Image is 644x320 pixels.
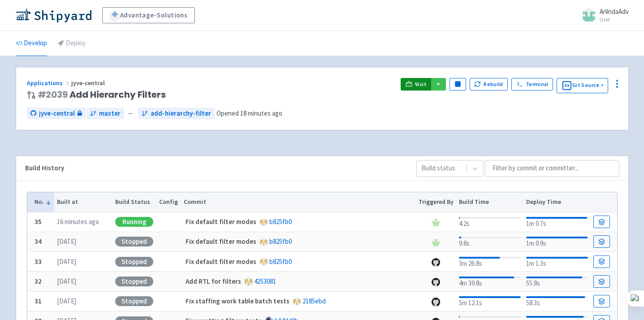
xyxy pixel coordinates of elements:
[254,277,276,285] a: 4253081
[115,237,153,246] div: Stopped
[57,257,76,266] time: [DATE]
[38,90,166,100] span: Add Hierarchy Filters
[459,255,520,269] div: 3m 26.8s
[523,192,591,212] th: Deploy Time
[557,78,608,93] button: Git Source
[35,197,52,207] button: No.
[27,79,71,87] a: Applications
[456,192,523,212] th: Build Time
[269,257,292,266] a: b825fb0
[115,277,153,286] div: Stopped
[38,88,68,101] a: #2039
[459,235,520,249] div: 9.8s
[102,7,195,23] a: Advantage-Solutions
[39,108,75,119] span: jyve-central
[303,297,326,305] a: 2185ebd
[401,78,431,91] a: Visit
[25,163,402,173] div: Build History
[600,7,629,16] span: ArlindaAdv
[600,17,629,22] small: User
[450,78,466,91] button: Pause
[186,257,256,266] strong: Fix default filter modes
[186,237,256,246] strong: Fix default filter modes
[269,217,292,226] a: b825fb0
[57,277,76,285] time: [DATE]
[115,257,153,267] div: Stopped
[415,192,456,212] th: Triggered By
[526,235,588,249] div: 1m 0.9s
[27,108,86,120] a: jyve-central
[216,109,282,117] span: Opened
[415,81,427,88] span: Visit
[459,215,520,229] div: 4.2s
[112,192,156,212] th: Build Status
[593,216,609,228] a: Build Details
[138,108,215,120] a: add-hierarchy-filter
[115,217,153,227] div: Running
[593,295,609,307] a: Build Details
[485,160,619,177] input: Filter by commit or committer...
[16,31,47,56] a: Develop
[526,215,588,229] div: 1m 0.7s
[526,294,588,308] div: 58.3s
[58,31,86,56] a: Deploy
[57,217,99,226] time: 16 minutes ago
[35,257,42,266] b: 33
[459,294,520,308] div: 5m 12.1s
[186,297,290,305] strong: Fix staffing work table batch tests
[35,237,42,246] b: 34
[115,296,153,306] div: Stopped
[35,217,42,226] b: 35
[511,78,553,91] a: Terminal
[128,108,134,119] span: ←
[186,277,241,285] strong: Add RTL for filters
[526,255,588,269] div: 1m 1.3s
[57,297,76,305] time: [DATE]
[593,255,609,268] a: Build Details
[459,275,520,289] div: 4m 39.8s
[240,109,282,117] time: 18 minutes ago
[593,235,609,248] a: Build Details
[576,8,629,22] a: ArlindaAdv User
[526,275,588,289] div: 55.8s
[593,275,609,288] a: Build Details
[151,108,211,119] span: add-hierarchy-filter
[186,217,256,226] strong: Fix default filter modes
[99,108,121,119] span: master
[86,108,124,120] a: master
[470,78,508,91] button: Rebuild
[35,277,42,285] b: 32
[71,79,106,87] span: jyve-central
[57,237,76,246] time: [DATE]
[181,192,415,212] th: Commit
[54,192,112,212] th: Built at
[269,237,292,246] a: b825fb0
[16,8,91,22] img: Shipyard logo
[35,297,42,305] b: 31
[156,192,181,212] th: Config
